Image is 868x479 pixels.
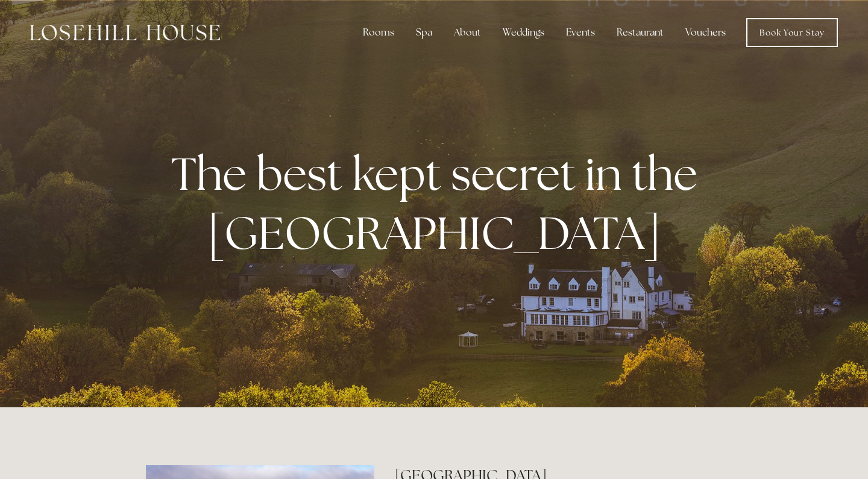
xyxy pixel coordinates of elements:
div: Events [556,20,605,45]
a: Book Your Stay [746,18,838,47]
div: Weddings [493,20,554,45]
img: Losehill House [30,25,220,40]
div: Spa [406,20,442,45]
strong: The best kept secret in the [GEOGRAPHIC_DATA] [171,144,707,262]
a: Vouchers [676,20,735,45]
div: Rooms [353,20,404,45]
div: Restaurant [607,20,673,45]
div: About [444,20,491,45]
